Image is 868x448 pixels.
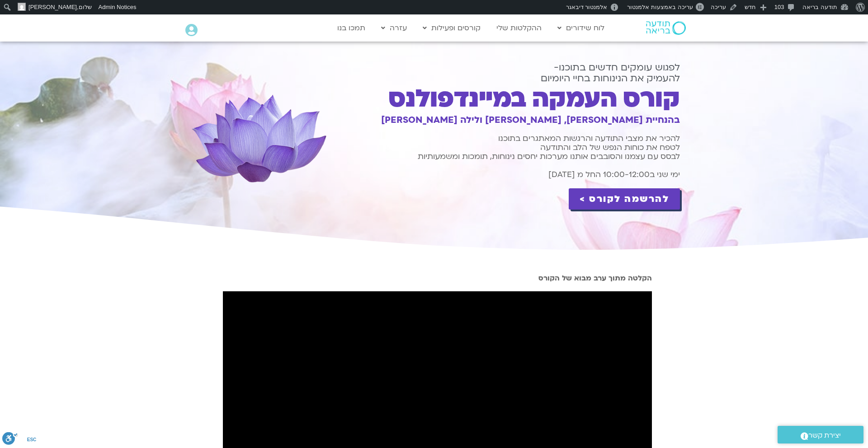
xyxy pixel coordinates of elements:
[580,194,669,204] span: להרשמה לקורס >
[553,19,609,37] a: לוח שידורים
[329,170,680,179] h1: ימי שני ב10:00-12:00 החל מ [DATE]
[418,19,485,37] a: קורסים ופעילות
[223,274,652,282] h2: הקלטה מתוך ערב מבוא של הקורס
[778,426,863,443] a: יצירת קשר
[377,19,411,37] a: עזרה
[492,19,546,37] a: ההקלטות שלי
[646,21,686,35] img: תודעה בריאה
[569,188,680,210] a: להרשמה לקורס >
[329,115,680,125] h1: בהנחיית [PERSON_NAME], [PERSON_NAME] ולילה [PERSON_NAME]
[28,4,77,10] span: [PERSON_NAME]
[329,134,680,161] h1: להכיר את מצבי התודעה והרגשות המאתגרים בתוכנו לטפח את כוחות הנפש של הלב והתודעה לבסס עם עצמנו והסו...
[333,19,370,37] a: תמכו בנו
[808,429,841,442] span: יצירת קשר
[189,94,329,187] img: violet flower
[627,4,693,10] span: עריכה באמצעות אלמנטור
[329,88,680,110] h1: קורס העמקה במיינדפולנס
[334,62,680,84] h1: לפגוש עומקים חדשים בתוכנו- להעמיק את הנינוחות בחיי היומיום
